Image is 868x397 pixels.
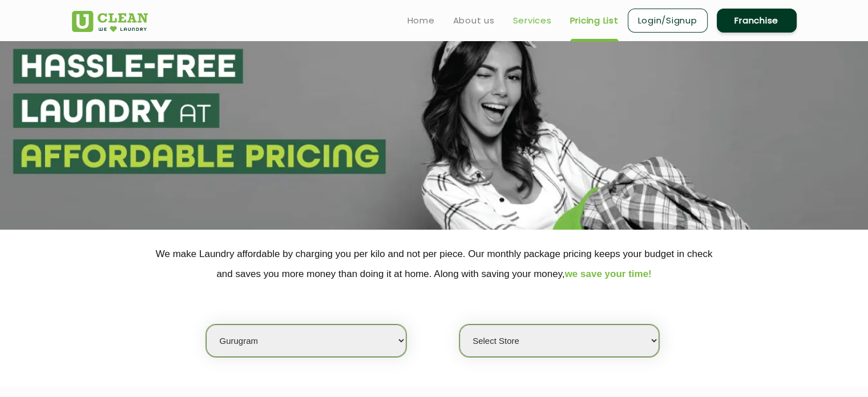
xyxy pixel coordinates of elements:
img: UClean Laundry and Dry Cleaning [72,11,148,32]
a: Login/Signup [628,9,708,33]
a: Franchise [717,9,797,33]
a: Pricing List [570,14,619,27]
a: Services [513,14,552,27]
p: We make Laundry affordable by charging you per kilo and not per piece. Our monthly package pricin... [72,244,797,284]
span: we save your time! [565,268,652,279]
a: About us [453,14,495,27]
a: Home [407,14,435,27]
